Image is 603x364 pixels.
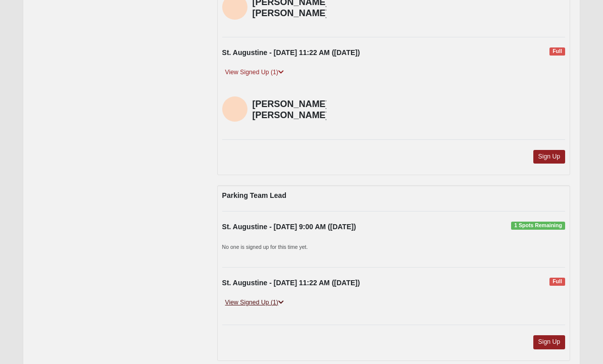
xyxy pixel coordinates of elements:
[549,48,565,56] span: Full
[222,68,287,78] a: View Signed Up (1)
[222,223,356,231] strong: St. Augustine - [DATE] 9:00 AM ([DATE])
[222,97,247,122] img: LeVay Lauter
[222,279,360,287] strong: St. Augustine - [DATE] 11:22 AM ([DATE])
[549,278,565,286] span: Full
[253,99,329,121] h4: [PERSON_NAME] [PERSON_NAME]
[222,298,287,308] a: View Signed Up (1)
[511,222,565,230] span: 1 Spots Remaining
[533,336,566,349] a: Sign Up
[222,49,360,57] strong: St. Augustine - [DATE] 11:22 AM ([DATE])
[222,244,308,250] small: No one is signed up for this time yet.
[533,150,566,164] a: Sign Up
[222,192,286,200] strong: Parking Team Lead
